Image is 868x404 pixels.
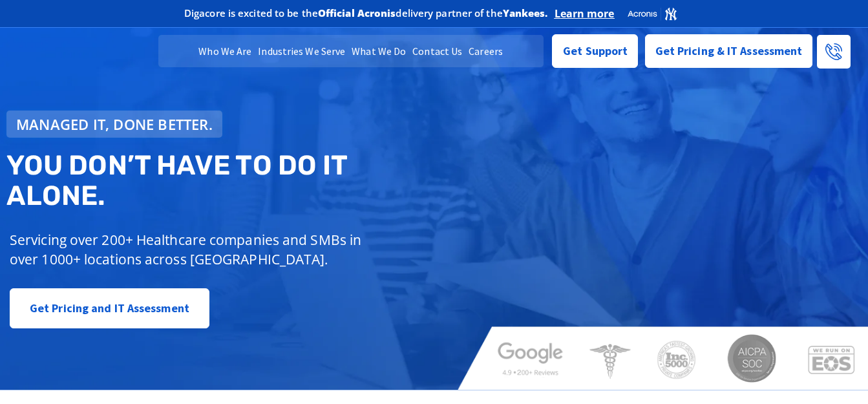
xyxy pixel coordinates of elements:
[409,35,465,67] a: Contact Us
[348,35,409,67] a: What We Do
[195,35,255,67] a: Who We Are
[6,111,222,138] a: Managed IT, done better.
[645,34,813,68] a: Get Pricing & IT Assessment
[255,35,348,67] a: Industries We Serve
[563,38,628,64] span: Get Support
[158,35,544,67] nav: Menu
[318,6,396,19] b: Official Acronis
[555,7,615,20] a: Learn more
[6,151,443,210] h2: You don’t have to do IT alone.
[10,288,209,328] a: Get Pricing and IT Assessment
[16,117,213,131] span: Managed IT, done better.
[503,6,548,19] b: Yankees.
[552,34,638,68] a: Get Support
[30,295,189,321] span: Get Pricing and IT Assessment
[10,230,365,269] p: Servicing over 200+ Healthcare companies and SMBs in over 1000+ locations across [GEOGRAPHIC_DATA].
[184,8,548,18] h2: Digacore is excited to be the delivery partner of the
[465,35,506,67] a: Careers
[19,34,99,69] img: DigaCore Technology Consulting
[655,38,803,64] span: Get Pricing & IT Assessment
[627,6,677,21] img: Acronis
